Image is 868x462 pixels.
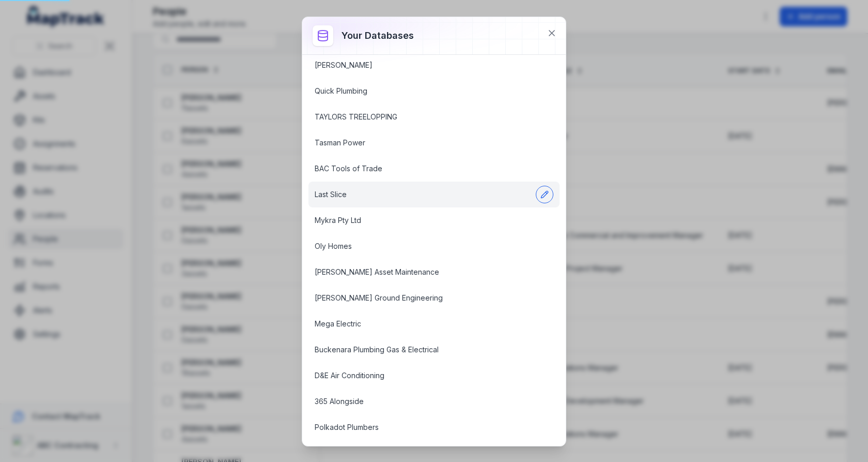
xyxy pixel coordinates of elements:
[315,396,529,407] a: 365 Alongside
[315,241,529,251] a: Oly Homes
[315,319,529,329] a: Mega Electric
[315,370,529,381] a: D&E Air Conditioning
[315,267,529,277] a: [PERSON_NAME] Asset Maintenance
[315,189,529,200] a: Last Slice
[342,28,414,43] h3: Your databases
[315,293,529,303] a: [PERSON_NAME] Ground Engineering
[315,86,529,96] a: Quick Plumbing
[315,138,529,148] a: Tasman Power
[315,345,529,355] a: Buckenara Plumbing Gas & Electrical
[315,60,529,70] a: [PERSON_NAME]
[315,163,529,174] a: BAC Tools of Trade
[315,215,529,226] a: Mykra Pty Ltd
[315,422,529,433] a: Polkadot Plumbers
[315,112,529,122] a: TAYLORS TREELOPPING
